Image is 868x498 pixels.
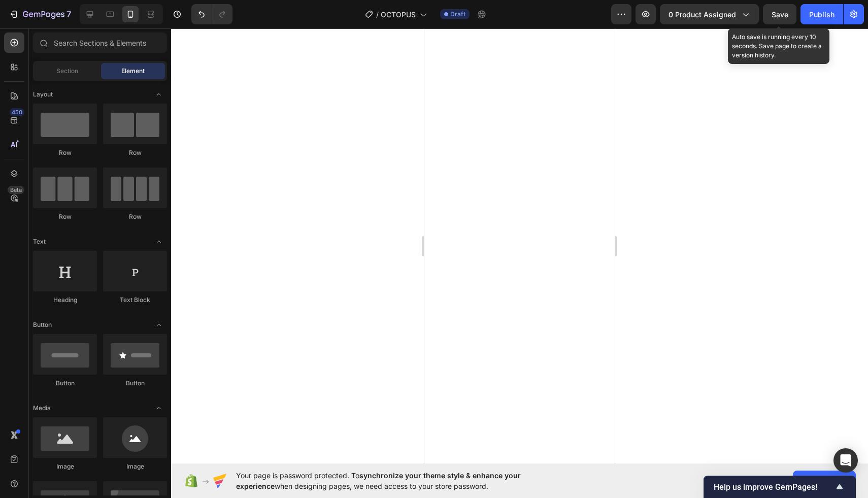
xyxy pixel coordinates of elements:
[33,90,53,99] span: Layout
[800,4,843,24] button: Publish
[151,86,167,103] span: Toggle open
[151,234,167,250] span: Toggle open
[121,67,145,76] span: Element
[103,462,167,471] div: Image
[33,462,97,471] div: Image
[714,482,833,492] span: Help us improve GemPages!
[236,471,521,490] span: synchronize your theme style & enhance your experience
[236,470,560,491] span: Your page is password protected. To when designing pages, we need access to your store password.
[714,481,846,493] button: Show survey - Help us improve GemPages!
[33,32,167,53] input: Search Sections & Elements
[151,317,167,333] span: Toggle open
[33,320,52,329] span: Button
[151,400,167,416] span: Toggle open
[8,186,24,194] div: Beta
[793,471,856,491] button: Allow access
[103,295,167,305] div: Text Block
[103,379,167,388] div: Button
[381,9,416,20] span: OCTOPUS
[376,9,379,20] span: /
[450,10,465,19] span: Draft
[33,295,97,305] div: Heading
[424,28,615,463] iframe: Design area
[4,4,76,24] button: 7
[191,4,232,24] div: Undo/Redo
[772,10,788,19] span: Save
[103,148,167,157] div: Row
[103,212,167,221] div: Row
[33,148,97,157] div: Row
[660,4,759,24] button: 0 product assigned
[833,448,858,473] div: Open Intercom Messenger
[33,237,46,246] span: Text
[56,67,78,76] span: Section
[33,404,51,413] span: Media
[33,379,97,388] div: Button
[669,9,736,20] span: 0 product assigned
[763,4,796,24] button: Save
[33,212,97,221] div: Row
[66,8,71,20] p: 7
[10,108,24,116] div: 450
[809,9,834,20] div: Publish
